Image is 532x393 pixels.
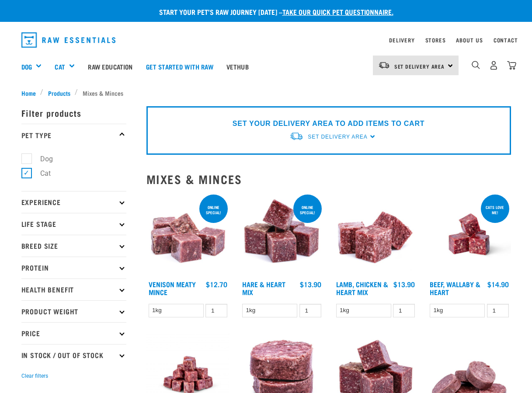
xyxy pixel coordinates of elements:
[481,201,509,219] div: Cats love me!
[205,304,227,317] input: 1
[21,278,126,300] p: Health Benefit
[149,282,196,294] a: Venison Meaty Mince
[389,38,414,42] a: Delivery
[299,304,321,317] input: 1
[21,300,126,322] p: Product Weight
[26,168,54,179] label: Cat
[206,280,227,288] div: $12.70
[14,29,518,51] nav: dropdown navigation
[48,88,70,97] span: Products
[456,38,483,42] a: About Us
[220,49,255,84] a: Vethub
[21,213,126,235] p: Life Stage
[378,61,390,69] img: van-moving.png
[308,134,367,140] span: Set Delivery Area
[300,280,321,288] div: $13.90
[393,304,415,317] input: 1
[489,61,498,70] img: user.png
[430,282,480,294] a: Beef, Wallaby & Heart
[21,88,36,97] span: Home
[21,62,32,72] a: Dog
[336,282,388,294] a: Lamb, Chicken & Heart Mix
[21,344,126,366] p: In Stock / Out Of Stock
[21,235,126,257] p: Breed Size
[21,372,48,380] button: Clear filters
[282,10,393,14] a: take our quick pet questionnaire.
[21,32,116,48] img: Raw Essentials Logo
[21,102,126,124] p: Filter products
[21,322,126,344] p: Price
[81,49,139,84] a: Raw Education
[293,201,322,219] div: ONLINE SPECIAL!
[21,191,126,213] p: Experience
[487,280,509,288] div: $14.90
[43,88,75,97] a: Products
[428,193,511,276] img: Raw Essentials 2024 July2572 Beef Wallaby Heart
[240,193,323,276] img: Pile Of Cubed Hare Heart For Pets
[393,280,415,288] div: $13.90
[139,49,220,84] a: Get started with Raw
[21,257,126,278] p: Protein
[199,201,228,219] div: ONLINE SPECIAL!
[507,61,516,70] img: home-icon@2x.png
[146,172,511,186] h2: Mixes & Minces
[242,282,285,294] a: Hare & Heart Mix
[425,38,446,42] a: Stores
[21,124,126,146] p: Pet Type
[494,38,518,42] a: Contact
[472,61,480,69] img: home-icon-1@2x.png
[487,304,509,317] input: 1
[21,88,41,97] a: Home
[334,193,417,276] img: 1124 Lamb Chicken Heart Mix 01
[289,132,303,141] img: van-moving.png
[21,88,511,97] nav: breadcrumbs
[394,65,445,68] span: Set Delivery Area
[55,62,65,72] a: Cat
[233,118,424,129] p: SET YOUR DELIVERY AREA TO ADD ITEMS TO CART
[26,153,56,164] label: Dog
[146,193,230,276] img: 1117 Venison Meat Mince 01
